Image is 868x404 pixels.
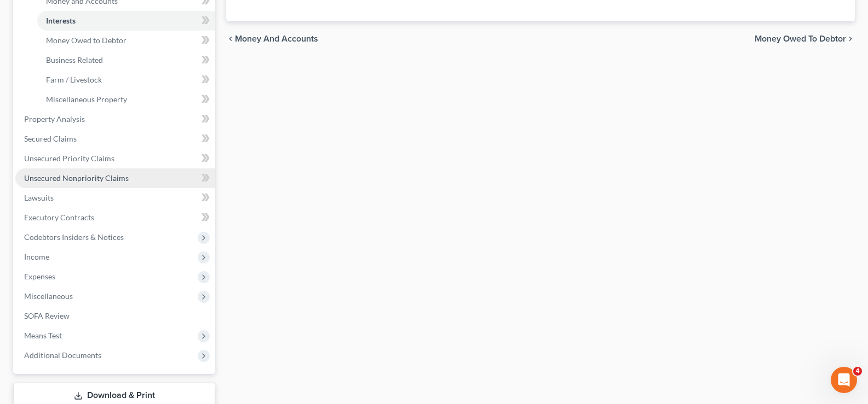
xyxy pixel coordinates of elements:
span: Unsecured Priority Claims [24,154,114,163]
a: Unsecured Priority Claims [15,149,215,168]
span: Business Related [46,55,103,65]
span: Interests [46,16,76,25]
a: Executory Contracts [15,208,215,227]
span: 4 [853,367,862,376]
span: Miscellaneous Property [46,95,127,104]
a: Miscellaneous Property [37,90,215,109]
span: Unsecured Nonpriority Claims [24,173,129,183]
iframe: Intercom live chat [831,367,857,393]
span: Money Owed to Debtor [46,36,127,45]
span: Miscellaneous [24,291,73,301]
a: Farm / Livestock [37,70,215,90]
span: Codebtors Insiders & Notices [24,232,124,242]
i: chevron_right [846,34,855,43]
a: Interests [37,11,215,31]
span: Money and Accounts [235,34,318,43]
button: Money Owed to Debtor chevron_right [755,34,855,43]
i: chevron_left [226,34,235,43]
a: Money Owed to Debtor [37,31,215,50]
a: Unsecured Nonpriority Claims [15,168,215,188]
a: Lawsuits [15,188,215,208]
span: Property Analysis [24,114,85,124]
span: Expenses [24,272,55,281]
span: Farm / Livestock [46,75,102,84]
span: Additional Documents [24,350,101,360]
a: Secured Claims [15,129,215,149]
button: chevron_left Money and Accounts [226,34,318,43]
a: Property Analysis [15,109,215,129]
span: SOFA Review [24,311,70,320]
a: Business Related [37,50,215,70]
span: Lawsuits [24,193,54,202]
a: SOFA Review [15,306,215,326]
span: Secured Claims [24,134,77,143]
span: Money Owed to Debtor [755,34,846,43]
span: Income [24,252,49,261]
span: Executory Contracts [24,213,94,222]
span: Means Test [24,331,62,340]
